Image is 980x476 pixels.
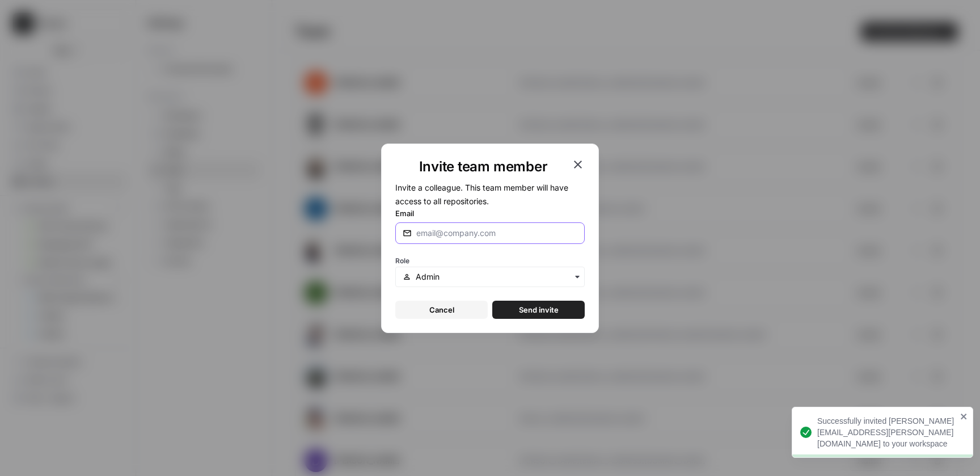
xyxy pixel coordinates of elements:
button: close [960,412,968,421]
input: email@company.com [416,228,577,239]
span: Invite a colleague. This team member will have access to all repositories. [395,183,568,206]
h1: Invite team member [395,158,571,176]
span: Cancel [429,304,454,315]
div: Successfully invited [PERSON_NAME][EMAIL_ADDRESS][PERSON_NAME][DOMAIN_NAME] to your workspace [817,415,957,449]
button: Cancel [395,301,488,319]
span: Role [395,256,409,265]
label: Email [395,208,585,219]
button: Send invite [492,301,585,319]
span: Send invite [519,304,559,315]
input: Admin [416,271,577,283]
